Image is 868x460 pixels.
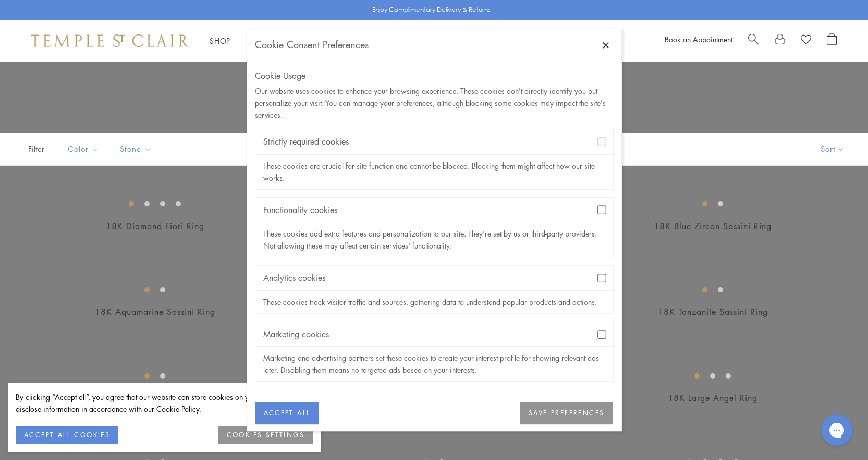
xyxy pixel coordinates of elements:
button: Color [60,137,107,161]
button: SAVE PREFERENCES [520,402,613,425]
span: Color [63,143,107,156]
p: Enjoy Complimentary Delivery & Returns [372,5,491,15]
a: ShopShop [210,36,230,46]
button: COOKIES SETTINGS [218,426,313,444]
div: Marketing cookies [255,322,613,347]
div: Cookie Consent Preferences [255,37,369,53]
a: 18K Blue Zircon Sassini Ring [654,220,772,232]
div: Cookie Usage [255,69,614,82]
img: Temple St. Clair [31,34,189,47]
iframe: Gorgias live chat messenger [816,411,858,450]
div: Functionality cookies [255,198,613,222]
a: Book an Appointment [665,34,732,44]
div: These cookies track visitor traffic and sources, gathering data to understand popular products an... [255,291,613,313]
button: Show sort by [797,133,868,165]
div: Strictly required cookies [255,129,613,154]
button: ACCEPT ALL [255,402,319,425]
h1: Rings [42,88,826,107]
div: Our website uses cookies to enhance your browsing experience. These cookies don't directly identi... [255,85,614,121]
div: These cookies are crucial for site function and cannot be blocked. Blocking them might affect how... [255,155,613,189]
a: View Wishlist [801,33,811,49]
a: 18K Diamond Fiori Ring [106,220,204,232]
button: Stone [112,137,160,161]
div: These cookies add extra features and personalization to our site. They're set by us or third-part... [255,222,613,257]
div: Analytics cookies [255,266,613,290]
a: 18K Tanzanite Sassini Ring [658,306,768,317]
button: ACCEPT ALL COOKIES [16,426,118,444]
a: 18K Large Angel Ring [668,392,757,404]
span: Stone [115,143,160,156]
a: 18K Aquamarine Sassini Ring [95,306,215,317]
div: Marketing and advertising partners set these cookies to create your interest profile for showing ... [255,347,613,381]
div: By clicking “Accept all”, you agree that our website can store cookies on your device and disclos... [16,391,313,415]
nav: Main navigation [210,34,449,48]
a: Open Shopping Bag [827,33,837,49]
a: Search [748,33,759,49]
